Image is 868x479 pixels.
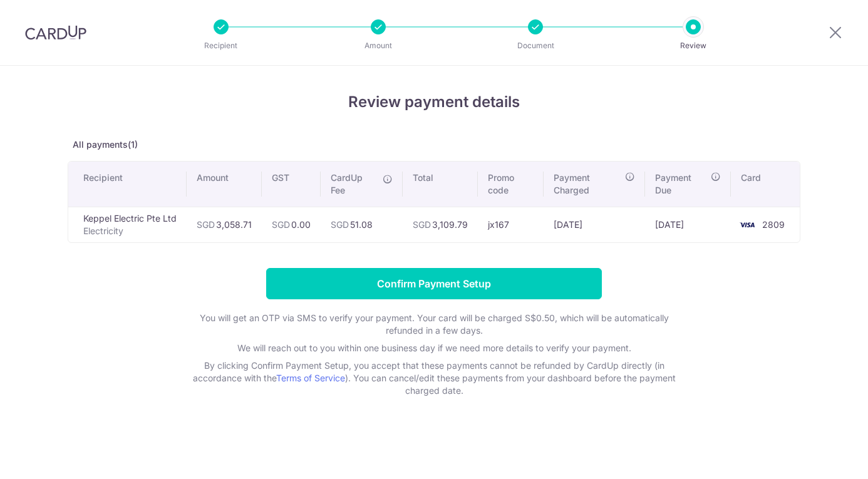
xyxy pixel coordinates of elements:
[787,441,855,473] iframe: Opens a widget where you can find more information
[735,217,760,232] img: <span class="translation_missing" title="translation missing: en.account_steps.new_confirm_form.b...
[183,359,685,397] p: By clicking Confirm Payment Setup, you accept that these payments cannot be refunded by CardUp di...
[478,162,544,207] th: Promo code
[68,162,187,207] th: Recipient
[25,25,86,40] img: CardUp
[187,162,262,207] th: Amount
[262,162,321,207] th: GST
[68,91,800,113] h4: Review payment details
[544,207,645,242] td: [DATE]
[403,162,478,207] th: Total
[554,172,621,197] span: Payment Charged
[276,373,345,383] a: Terms of Service
[332,39,425,52] p: Amount
[331,172,376,197] span: CardUp Fee
[183,342,685,354] p: We will reach out to you within one business day if we need more details to verify your payment.
[266,268,602,299] input: Confirm Payment Setup
[413,219,431,230] span: SGD
[197,219,215,230] span: SGD
[68,138,800,151] p: All payments(1)
[403,207,478,242] td: 3,109.79
[175,39,267,52] p: Recipient
[187,207,262,242] td: 3,058.71
[489,39,582,52] p: Document
[762,219,785,230] span: 2809
[731,162,800,207] th: Card
[331,219,349,230] span: SGD
[478,207,544,242] td: jx167
[183,312,685,337] p: You will get an OTP via SMS to verify your payment. Your card will be charged S$0.50, which will ...
[647,39,740,52] p: Review
[321,207,403,242] td: 51.08
[68,207,187,242] td: Keppel Electric Pte Ltd
[262,207,321,242] td: 0.00
[83,225,177,237] p: Electricity
[645,207,731,242] td: [DATE]
[655,172,707,197] span: Payment Due
[272,219,290,230] span: SGD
